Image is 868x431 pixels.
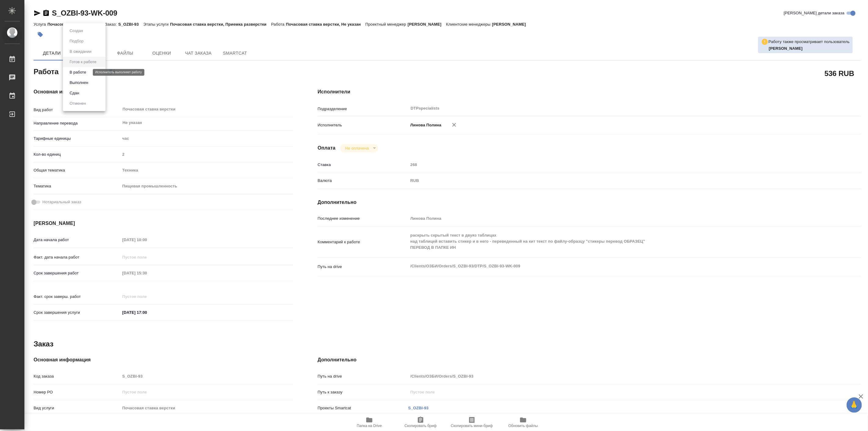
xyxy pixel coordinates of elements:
[68,38,85,45] button: Подбор
[68,69,88,76] button: В работе
[68,59,98,65] button: Готов к работе
[68,100,88,107] button: Отменен
[68,79,90,86] button: Выполнен
[68,90,81,96] button: Сдан
[68,27,85,34] button: Создан
[68,48,93,55] button: В ожидании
